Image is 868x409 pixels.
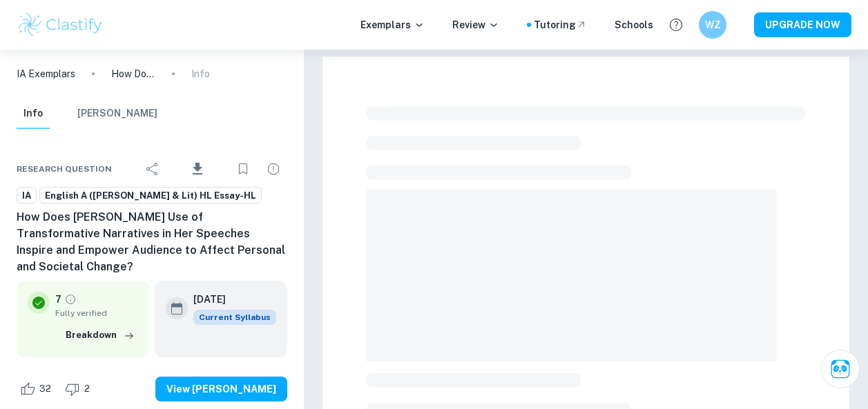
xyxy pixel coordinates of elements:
a: IA [17,187,37,204]
button: View [PERSON_NAME] [155,377,287,401]
button: WZ [699,11,726,39]
span: English A ([PERSON_NAME] & Lit) HL Essay-HL [40,189,261,203]
p: 7 [55,292,61,307]
a: Schools [615,17,653,32]
a: English A ([PERSON_NAME] & Lit) HL Essay-HL [39,187,262,204]
h6: [DATE] [193,292,265,307]
div: Report issue [260,155,287,183]
span: Fully verified [55,307,138,319]
div: Share [139,155,166,183]
span: 2 [77,382,97,396]
button: Info [17,99,50,129]
div: Bookmark [229,155,257,183]
img: Clastify logo [17,11,104,39]
button: UPGRADE NOW [754,12,851,37]
p: Exemplars [360,17,425,32]
h6: WZ [705,17,721,32]
a: Tutoring [534,17,587,32]
span: Research question [17,163,112,175]
button: Help and Feedback [664,13,688,37]
div: This exemplar is based on the current syllabus. Feel free to refer to it for inspiration/ideas wh... [193,310,276,325]
p: Review [452,17,499,32]
a: IA Exemplars [17,66,75,81]
span: IA [17,189,36,203]
div: Download [169,151,226,187]
span: Current Syllabus [193,310,276,325]
button: Ask Clai [821,350,860,388]
div: Dislike [61,378,97,400]
p: Info [191,66,210,81]
button: Breakdown [62,325,138,346]
p: How Does [PERSON_NAME] Use of Transformative Narratives in Her Speeches Inspire and Empower Audie... [111,66,155,81]
div: Like [17,378,59,400]
a: Grade fully verified [64,293,77,306]
span: 32 [32,382,59,396]
h6: How Does [PERSON_NAME] Use of Transformative Narratives in Her Speeches Inspire and Empower Audie... [17,209,287,275]
button: [PERSON_NAME] [77,99,157,129]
